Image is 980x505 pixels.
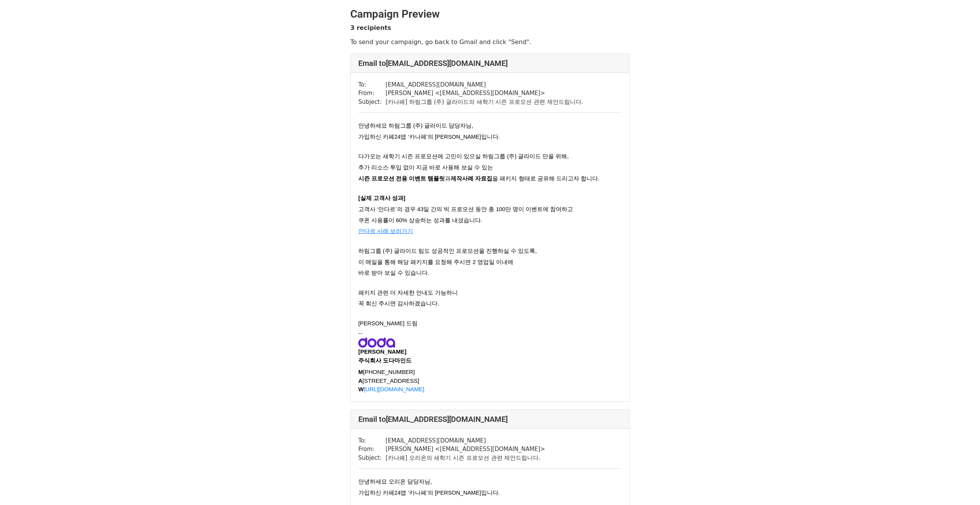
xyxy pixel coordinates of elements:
font: 주식회사 도다마인드 [358,357,412,364]
span: [PERSON_NAME] 드림 [358,320,418,326]
td: [PERSON_NAME] < [EMAIL_ADDRESS][DOMAIN_NAME] > [385,89,583,98]
span: 안다르 사례 보러가기 [358,228,413,234]
h4: Email to [EMAIL_ADDRESS][DOMAIN_NAME] [358,415,622,424]
span: 을 패키지 형태로 공유해 드리고자 합니다. [492,175,599,182]
b: W [358,386,364,392]
td: [EMAIL_ADDRESS][DOMAIN_NAME] [385,436,545,445]
span: 꼭 회신 주시면 감사하겠습니다. [358,300,439,307]
td: Subject: [358,98,385,107]
span: [PHONE_NUMBER] [363,369,415,375]
td: From: [358,89,385,98]
b: M [358,369,363,375]
span: 안녕하세요 하림그룹 (주) 글라이드 담당자님, [358,123,473,129]
p: To send your campaign, go back to Gmail and click "Send". [350,38,630,46]
span: 안녕하세요 오리온 담당자님, [358,479,432,485]
td: Subject: [358,454,385,462]
span: 하림그룹 (주) 글라이드 팀도 성공적인 프로모션을 진행하실 수 있도록, [358,248,537,254]
span: 고객사 ‘안다르’의 경우 43일 간의 빅 프로모션 동안 총 100만 명이 이벤트에 참여하고 [358,206,573,212]
strong: 3 recipients [350,24,391,31]
span: 시즌 프로모션 전용 이벤트 템플릿 [358,175,445,182]
span: [실제 고객사 성과] [358,195,405,201]
td: [EMAIL_ADDRESS][DOMAIN_NAME] [385,80,583,89]
span: 과 [445,175,451,182]
span: 가입하신 카페24앱 ‘카나페’의 [PERSON_NAME]입니다. [358,490,500,496]
span: 이 메일을 통해 해당 패키지를 요청해 주시면 2 영업일 이내에 [358,259,513,265]
td: To: [358,80,385,89]
td: From: [358,445,385,454]
span: -- [358,330,363,337]
h4: Email to [EMAIL_ADDRESS][DOMAIN_NAME] [358,59,622,68]
td: [카나페] 하림그룹 (주) 글라이드의 새학기 시즌 프로모션 관련 제안드립니다. [385,98,583,107]
span: 바로 받아 보실 수 있습니다. [358,270,429,276]
b: [PERSON_NAME] [358,348,407,355]
a: [URL][DOMAIN_NAME] [364,386,424,392]
span: 다가오는 새학기 시즌 프로모션에 고민이 있으실 하림그룹 (주) 글라이드 만을 위해, [358,153,569,159]
span: 패키지 관련 더 자세한 안내도 가능하니 [358,290,458,296]
span: [STREET_ADDRESS] [363,377,419,384]
span: 가입하신 카페24앱 ‘카나페’의 [PERSON_NAME]입니다. [358,134,500,140]
img: AIorK4zcvoHgbI3nQ2MkJFj70jEyXvTf_uvueFw-8nWyzTKZhmz54JJmNw-KDNav30-BDas98Cy5fJdF3jhl [358,338,395,348]
td: [PERSON_NAME] < [EMAIL_ADDRESS][DOMAIN_NAME] > [385,445,545,454]
span: 추가 리소스 투입 없이 지금 바로 사용해 보실 수 있는 [358,164,493,171]
b: A [358,377,363,384]
td: To: [358,436,385,445]
td: [카나페] 오리온의 새학기 시즌 프로모션 관련 제안드립니다. [385,454,545,462]
span: 제작사례 자료집 [451,175,492,182]
h2: Campaign Preview [350,8,630,21]
a: 안다르 사례 보러가기 [358,227,413,234]
span: 쿠폰 사용률이 60% 상승하는 성과를 내셨습니다. [358,217,482,223]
